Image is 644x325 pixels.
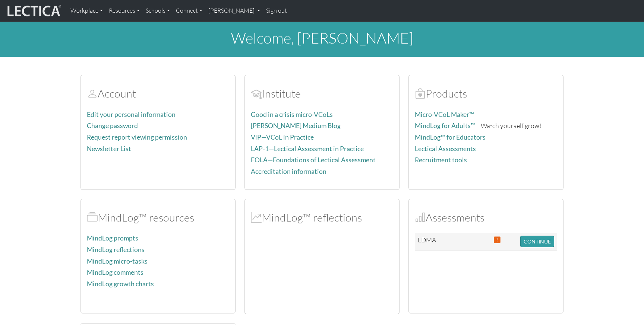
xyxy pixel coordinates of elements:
a: Good in a crisis micro-VCoLs [251,111,333,118]
a: Workplace [67,3,106,19]
h2: Institute [251,87,393,100]
a: FOLA—Foundations of Lectical Assessment [251,156,376,164]
h2: MindLog™ reflections [251,211,393,224]
a: MindLog micro-tasks [87,257,148,265]
button: CONTINUE [520,236,554,247]
a: [PERSON_NAME] Medium Blog [251,122,341,130]
a: Newsletter List [87,145,131,153]
a: Edit your personal information [87,111,176,118]
span: Account [87,87,98,100]
a: MindLog for Adults™ [415,122,476,130]
a: Request report viewing permission [87,133,187,141]
a: Schools [143,3,173,19]
a: Lectical Assessments [415,145,476,153]
h2: Products [415,87,557,100]
a: Sign out [263,3,290,19]
img: lecticalive [6,4,61,18]
span: This Assessment is due soon, 2025-08-14 20:00 [494,236,501,244]
h2: Assessments [415,211,557,224]
a: MindLog comments [87,268,143,276]
a: MindLog™ for Educators [415,133,486,141]
a: LAP-1—Lectical Assessment in Practice [251,145,364,153]
h2: MindLog™ resources [87,211,229,224]
h2: Account [87,87,229,100]
a: MindLog growth charts [87,280,154,288]
span: MindLog [251,211,262,224]
a: Micro-VCoL Maker™ [415,111,474,118]
a: MindLog prompts [87,234,138,242]
a: MindLog reflections [87,246,145,254]
span: Account [251,87,262,100]
span: Products [415,87,426,100]
a: [PERSON_NAME] [205,3,263,19]
a: Resources [106,3,143,19]
a: Connect [173,3,205,19]
td: LDMA [415,233,446,251]
a: ViP—VCoL in Practice [251,133,314,141]
a: Change password [87,122,138,130]
span: Assessments [415,211,426,224]
a: Accreditation information [251,168,326,175]
a: Recruitment tools [415,156,467,164]
span: MindLog™ resources [87,211,98,224]
p: —Watch yourself grow! [415,120,557,131]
